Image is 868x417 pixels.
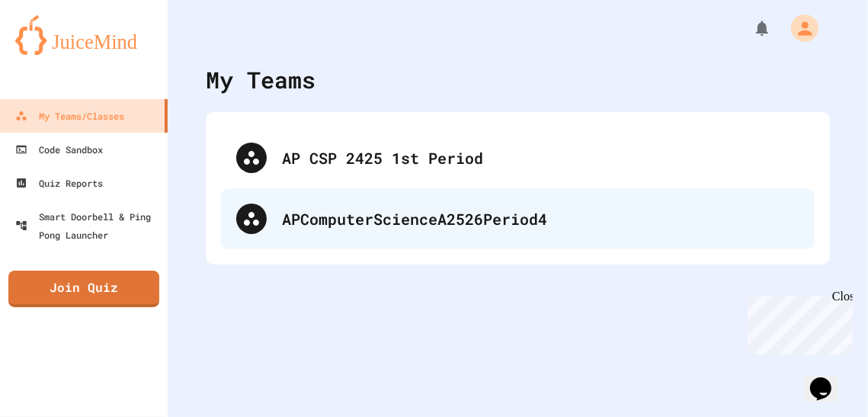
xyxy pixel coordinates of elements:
[221,188,815,249] div: APComputerScienceA2526Period4
[804,356,853,402] iframe: chat widget
[15,107,124,125] div: My Teams/Classes
[206,63,315,97] div: My Teams
[282,146,799,169] div: AP CSP 2425 1st Period
[15,207,162,244] div: Smart Doorbell & Ping Pong Launcher
[15,15,152,55] img: logo-orange.svg
[6,6,105,97] div: Chat with us now!Close
[15,174,103,192] div: Quiz Reports
[775,11,822,46] div: My Account
[725,15,775,41] div: My Notifications
[221,127,815,188] div: AP CSP 2425 1st Period
[8,271,159,307] a: Join Quiz
[282,207,799,230] div: APComputerScienceA2526Period4
[15,140,103,159] div: Code Sandbox
[741,290,853,354] iframe: chat widget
